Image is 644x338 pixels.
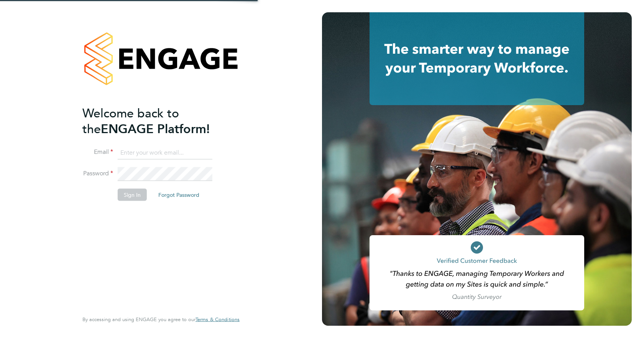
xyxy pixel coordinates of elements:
button: Sign In [118,189,147,201]
span: By accessing and using ENGAGE you agree to our [82,316,240,323]
a: Terms & Conditions [195,317,240,323]
span: Terms & Conditions [195,316,240,323]
label: Password [82,170,113,178]
h2: ENGAGE Platform! [82,105,232,137]
span: Welcome back to the [82,106,179,136]
button: Forgot Password [152,189,205,201]
input: Enter your work email... [118,146,212,160]
label: Email [82,148,113,156]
